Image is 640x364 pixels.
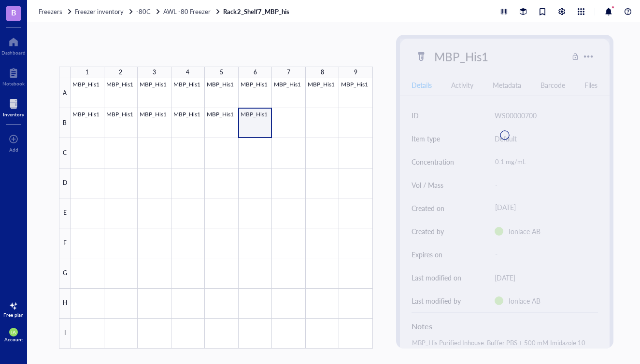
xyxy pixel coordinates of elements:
[1,34,26,56] a: Dashboard
[59,168,71,198] div: D
[39,7,62,16] span: Freezers
[59,108,71,138] div: B
[75,7,124,16] span: Freezer inventory
[59,319,71,349] div: I
[186,67,189,78] div: 4
[220,67,223,78] div: 5
[59,198,71,228] div: E
[85,67,89,78] div: 1
[59,228,71,258] div: F
[223,7,291,16] a: Rack2_Shelf7_MBP_his
[136,7,221,16] a: -80CAWL -80 Freezer
[3,96,24,117] a: Inventory
[119,67,122,78] div: 2
[2,81,25,86] div: Notebook
[163,7,211,16] span: AWL -80 Freezer
[354,67,357,78] div: 9
[39,7,73,16] a: Freezers
[75,7,134,16] a: Freezer inventory
[59,289,71,319] div: H
[2,65,25,86] a: Notebook
[254,67,257,78] div: 6
[11,6,16,18] span: B
[3,112,24,117] div: Inventory
[153,67,156,78] div: 3
[1,50,26,56] div: Dashboard
[59,138,71,168] div: C
[321,67,324,78] div: 8
[3,312,24,318] div: Free plan
[9,147,18,153] div: Add
[59,78,71,108] div: A
[4,336,23,342] div: Account
[59,258,71,288] div: G
[136,7,151,16] span: -80C
[287,67,290,78] div: 7
[11,329,16,335] span: IA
